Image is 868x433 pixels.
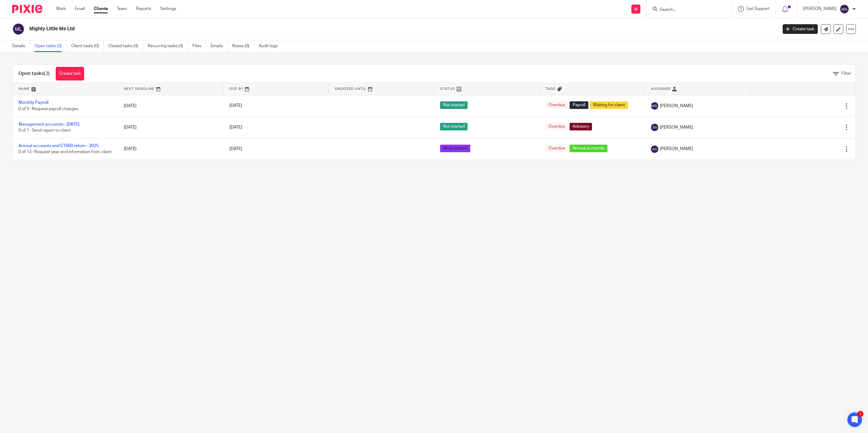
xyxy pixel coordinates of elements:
[841,71,851,76] span: Filter
[18,150,112,154] span: 0 of 13 · Request year end information from client
[545,87,556,90] span: Tags
[211,40,228,52] a: Emails
[71,40,104,52] a: Client tasks (0)
[148,40,188,52] a: Recurring tasks (4)
[545,145,568,152] span: Overdue
[117,6,127,12] a: Team
[660,124,693,130] span: [PERSON_NAME]
[440,87,455,90] span: Status
[570,145,607,152] span: Annual accounts
[229,125,242,130] span: [DATE]
[570,123,592,130] span: Advisory
[94,6,108,12] a: Clients
[118,95,223,116] td: [DATE]
[651,102,658,110] img: svg%3E
[803,6,837,12] p: [PERSON_NAME]
[75,6,85,12] a: Email
[440,145,470,152] span: Work started
[660,146,693,152] span: [PERSON_NAME]
[12,5,42,13] img: Pixie
[783,24,818,34] a: Create task
[18,122,79,126] a: Management accounts - [DATE]
[44,71,50,76] span: (3)
[118,116,223,138] td: [DATE]
[229,147,242,151] span: [DATE]
[590,101,628,109] span: Waiting for client
[18,107,78,111] span: 0 of 9 · Request payroll changes
[18,71,50,77] h1: Open tasks
[12,23,25,35] img: svg%3E
[660,103,693,109] span: [PERSON_NAME]
[18,128,71,133] span: 0 of 1 · Send report to client
[29,26,625,32] h2: Mighty Little Me Ltd
[259,40,282,52] a: Audit logs
[746,7,770,11] span: Get Support
[440,101,468,109] span: Not started
[570,101,588,109] span: Payroll
[545,101,568,109] span: Overdue
[335,87,367,90] span: Snoozed Until
[35,40,67,52] a: Open tasks (3)
[232,40,254,52] a: Notes (0)
[857,411,863,417] div: 3
[840,4,849,14] img: svg%3E
[651,124,658,131] img: svg%3E
[108,40,143,52] a: Closed tasks (4)
[118,138,223,160] td: [DATE]
[440,123,468,130] span: Not started
[56,6,66,12] a: Work
[18,100,48,105] a: Monthly Payroll
[56,67,84,80] a: Create task
[12,40,30,52] a: Details
[18,144,99,148] a: Annual accounts and CT600 return - 2025
[545,123,568,130] span: Overdue
[136,6,151,12] a: Reports
[651,146,658,153] img: svg%3E
[160,6,176,12] a: Settings
[659,7,713,13] input: Search
[229,104,242,108] span: [DATE]
[192,40,206,52] a: Files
